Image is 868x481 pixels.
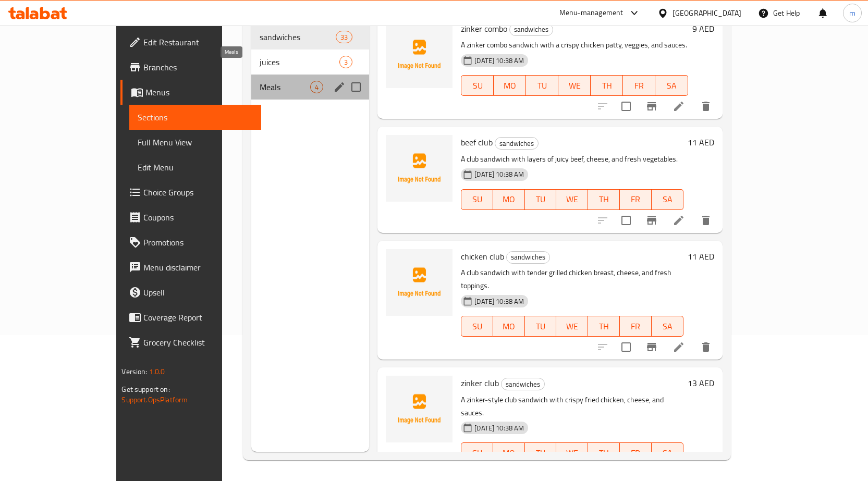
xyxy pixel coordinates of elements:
span: SU [466,78,490,93]
span: juices [260,56,339,68]
a: Edit menu item [673,214,685,227]
span: WE [560,192,584,207]
span: zinker combo [461,21,507,36]
span: sandwiches [507,251,549,263]
span: SU [466,192,489,207]
span: MO [497,446,521,461]
p: A zinker combo sandwich with a crispy chicken patty, veggies, and sauces. [461,39,688,52]
span: Sections [138,111,253,124]
div: Menu-management [559,7,624,19]
a: Coupons [120,205,261,230]
span: 4 [311,82,323,92]
span: MO [497,319,521,334]
button: TU [525,189,557,210]
button: Branch-specific-item [639,94,664,119]
span: SA [656,446,679,461]
span: SU [466,446,489,461]
span: FR [624,192,647,207]
button: FR [620,189,652,210]
button: TH [591,75,623,96]
button: delete [693,335,718,360]
div: [GEOGRAPHIC_DATA] [673,7,741,19]
span: 3 [340,57,352,67]
span: chicken club [461,249,504,264]
a: Choice Groups [120,180,261,205]
a: Upsell [120,280,261,305]
button: WE [556,189,588,210]
p: A club sandwich with tender grilled chicken breast, cheese, and fresh toppings. [461,266,683,292]
span: zinker club [461,375,499,391]
div: sandwiches33 [251,24,369,50]
button: FR [620,316,652,337]
a: Edit Restaurant [120,30,261,55]
span: Select to update [615,209,637,231]
span: [DATE] 10:38 AM [470,297,528,306]
button: Branch-specific-item [639,208,664,233]
span: Version: [121,365,147,378]
span: FR [624,446,647,461]
a: Sections [129,105,261,130]
a: Branches [120,55,261,80]
button: TU [525,316,557,337]
button: WE [558,75,591,96]
img: zinker combo [386,21,453,88]
span: Edit Menu [138,161,253,174]
span: Select to update [615,336,637,358]
p: A zinker-style club sandwich with crispy fried chicken, cheese, and sauces. [461,393,683,420]
button: TH [588,189,620,210]
button: FR [620,442,652,463]
span: Full Menu View [138,136,253,149]
div: items [336,31,352,43]
a: Coverage Report [120,305,261,330]
div: items [310,81,323,93]
span: SA [656,192,679,207]
button: MO [493,316,525,337]
span: [DATE] 10:38 AM [470,169,528,179]
span: FR [627,78,651,93]
a: Promotions [120,230,261,255]
span: Menu disclaimer [143,261,253,274]
a: Edit Menu [129,155,261,180]
span: m [849,7,855,19]
button: TH [588,316,620,337]
span: beef club [461,134,493,150]
button: Branch-specific-item [639,335,664,360]
span: TU [529,446,553,461]
button: SA [655,75,688,96]
button: FR [623,75,655,96]
span: Coverage Report [143,311,253,324]
div: sandwiches [495,137,539,150]
h6: 13 AED [688,376,714,390]
a: Edit menu item [673,100,685,113]
span: TU [530,78,554,93]
span: TU [529,192,553,207]
span: MO [498,78,522,93]
button: SU [461,189,493,210]
span: 33 [336,32,352,42]
button: TU [526,75,558,96]
button: MO [494,75,526,96]
button: TU [525,442,557,463]
span: sandwiches [510,23,553,35]
span: SA [656,319,679,334]
span: TH [595,78,619,93]
h6: 11 AED [688,135,714,150]
span: SU [466,319,489,334]
button: MO [493,189,525,210]
span: TH [592,319,616,334]
span: sandwiches [495,138,538,150]
button: TH [588,442,620,463]
span: [DATE] 10:38 AM [470,56,528,66]
span: Promotions [143,236,253,249]
span: Edit Restaurant [143,36,253,48]
p: A club sandwich with layers of juicy beef, cheese, and fresh vegetables. [461,153,683,166]
span: sandwiches [502,378,544,390]
span: Coupons [143,211,253,224]
span: sandwiches [260,31,335,43]
a: Full Menu View [129,130,261,155]
span: WE [560,446,584,461]
button: WE [556,442,588,463]
span: Choice Groups [143,186,253,199]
